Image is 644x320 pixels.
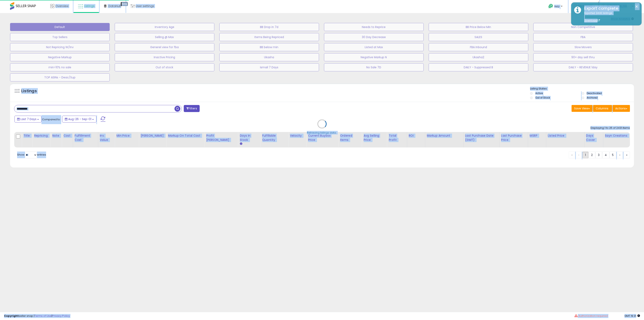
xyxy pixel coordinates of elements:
button: BB Drop in 7d [219,23,319,31]
button: Default [10,23,110,31]
button: Inventory Age [115,23,214,31]
button: Selling @ Max [115,33,214,41]
button: Negative Markup N [324,53,424,61]
button: Ismail 7 Days [219,63,319,71]
button: FBA [533,33,633,41]
button: Non Competitive [533,23,633,31]
button: BB Price Below Min [429,23,528,31]
button: TOP ASINs - Deac/Sup [10,73,110,81]
button: Not Repricing W/Inv [10,43,110,51]
button: Ukasha [219,53,319,61]
i: Get Help [548,4,553,9]
button: Ukasha2 [429,53,528,61]
button: Out of stock [115,63,214,71]
button: 30 Day Decrease [324,33,424,41]
button: min>10% no sale [10,63,110,71]
button: SALES [429,33,528,41]
button: Items Being Repriced [219,33,319,41]
span: Overview [55,4,68,8]
button: Slow Movers [533,43,633,51]
button: BB below min [219,43,319,51]
button: × [635,4,638,9]
button: Listed at Max [324,43,424,51]
button: Negative Markup [10,53,110,61]
button: Inactive Pricing [115,53,214,61]
button: 90+ day sell thru [533,53,633,61]
a: Help [545,1,567,13]
button: Needs to Reprice [324,23,424,31]
button: Top Sellers [10,33,110,41]
div: Export complete [581,5,639,11]
button: DAILY - Suppressed B [429,63,528,71]
button: DAILY - REVENUE 1day [533,63,633,71]
button: Generel view for fba [115,43,214,51]
button: FBA Inbound [429,43,528,51]
span: Help [554,5,560,8]
span: DataHub [108,4,121,8]
button: No Sale 7D [324,63,424,71]
div: Exported 2430 listings. [581,11,639,23]
div: Tooltip anchor [121,2,128,6]
span: Listings [84,4,95,8]
a: Download [584,19,600,22]
div: Retrieving listings data.. [307,131,337,135]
